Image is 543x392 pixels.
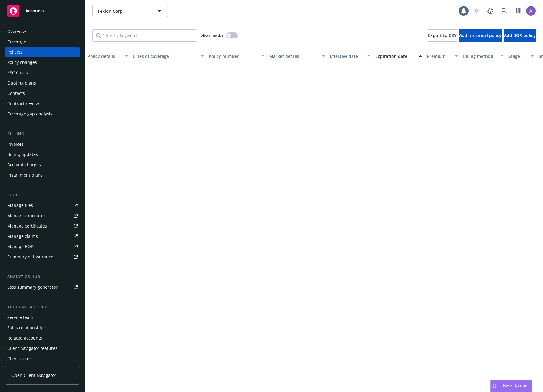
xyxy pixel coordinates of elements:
[7,242,36,251] div: Manage BORs
[7,58,37,67] div: Policy changes
[428,32,457,38] span: Export to CSV
[7,252,53,262] div: Summary of insurance
[88,53,121,59] div: Policy details
[512,5,524,17] a: Switch app
[459,29,502,42] button: Add historical policy
[85,49,131,63] button: Policy details
[330,53,364,59] div: Effective date
[7,313,33,322] div: Service team
[92,29,197,42] input: Filter by keyword...
[7,201,33,210] div: Manage files
[7,47,22,57] div: Policies
[508,53,527,59] div: Stage
[269,53,318,59] div: Market details
[5,274,80,280] div: Analytics hub
[5,78,80,88] a: Quoting plans
[5,99,80,108] a: Contract review
[463,53,497,59] div: Billing method
[7,37,26,47] div: Coverage
[7,27,26,36] div: Overview
[491,380,498,392] div: Drag to move
[92,5,168,17] button: Tekion Corp
[5,231,80,241] a: Manage claims
[7,150,38,159] div: Billing updates
[131,49,206,63] button: Lines of coverage
[7,211,46,221] div: Manage exposures
[7,354,34,364] div: Client access
[490,380,532,392] button: Nova Assist
[526,6,536,16] img: photo
[427,53,452,59] div: Premium
[459,32,502,38] span: Add historical policy
[5,170,80,180] a: Installment plans
[498,5,510,17] a: Search
[5,150,80,159] a: Billing updates
[5,192,80,198] div: Tools
[7,99,39,108] div: Contract review
[5,221,80,231] a: Manage certificates
[5,58,80,67] a: Policy changes
[5,344,80,353] a: Client navigator features
[504,32,536,38] span: Add BOR policy
[7,282,58,292] div: Loss summary generator
[5,139,80,149] a: Invoices
[470,5,482,17] a: Start snowing
[5,252,80,262] a: Summary of insurance
[7,68,28,78] div: SSC Cases
[5,37,80,47] a: Coverage
[327,49,373,63] button: Effective date
[7,109,52,119] div: Coverage gap analysis
[7,231,38,241] div: Manage claims
[201,33,224,38] span: Show inactive
[7,170,43,180] div: Installment plans
[5,27,80,36] a: Overview
[375,53,415,59] div: Expiration date
[424,49,461,63] button: Premium
[5,2,80,19] a: Accounts
[5,47,80,57] a: Policies
[5,131,80,137] div: Billing
[5,68,80,78] a: SSC Cases
[209,53,258,59] div: Policy number
[484,5,496,17] a: Report a Bug
[504,29,536,42] button: Add BOR policy
[7,344,58,353] div: Client navigator features
[133,53,197,59] div: Lines of coverage
[5,304,80,310] div: Account settings
[7,78,36,88] div: Quoting plans
[5,160,80,170] a: Account charges
[5,242,80,251] a: Manage BORs
[11,372,56,378] span: Open Client Navigator
[267,49,327,63] button: Market details
[5,354,80,364] a: Client access
[428,29,457,42] button: Export to CSV
[5,282,80,292] a: Loss summary generator
[25,8,45,13] span: Accounts
[373,49,424,63] button: Expiration date
[461,49,506,63] button: Billing method
[7,221,47,231] div: Manage certificates
[7,139,24,149] div: Invoices
[7,160,41,170] div: Account charges
[5,313,80,322] a: Service team
[206,49,267,63] button: Policy number
[5,333,80,343] a: Related accounts
[5,201,80,210] a: Manage files
[98,8,150,14] span: Tekion Corp
[5,88,80,98] a: Contacts
[7,333,42,343] div: Related accounts
[5,211,80,221] a: Manage exposures
[7,88,25,98] div: Contacts
[5,323,80,333] a: Sales relationships
[5,109,80,119] a: Coverage gap analysis
[7,323,46,333] div: Sales relationships
[506,49,536,63] button: Stage
[503,383,527,388] span: Nova Assist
